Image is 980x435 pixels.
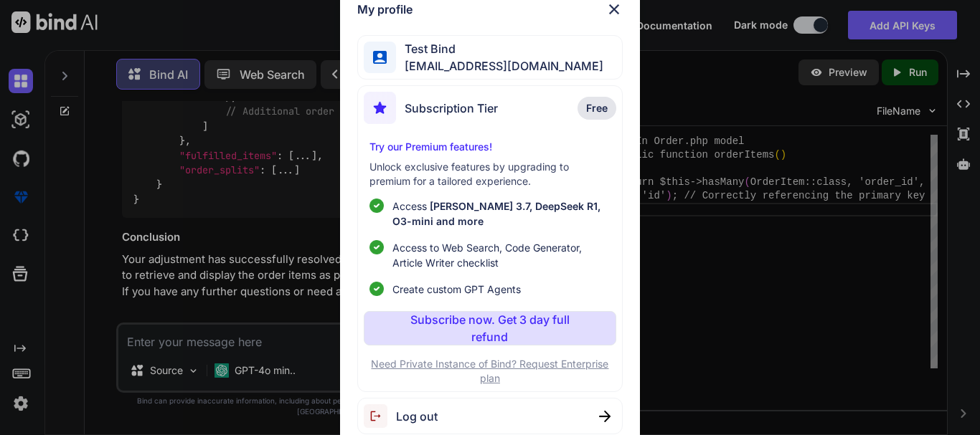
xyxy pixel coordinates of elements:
[392,200,600,227] span: [PERSON_NAME] 3.7, DeepSeek R1, O3-mini and more
[599,411,611,422] img: close
[396,40,603,57] span: Test Bind
[369,282,384,296] img: checklist
[364,357,616,386] p: Need Private Instance of Bind? Request Enterprise plan
[369,240,384,254] img: checklist
[405,100,498,117] span: Subscription Tier
[373,51,387,64] img: profile
[392,311,588,345] p: Subscribe now. Get 3 day full refund
[396,408,438,425] span: Log out
[364,311,616,345] button: Subscribe now. Get 3 day full refund
[586,101,608,115] span: Free
[606,1,623,18] img: close
[392,199,610,229] p: Access
[369,199,384,213] img: checklist
[357,1,413,18] h1: My profile
[369,140,610,154] p: Try our Premium features!
[392,282,521,297] span: Create custom GPT Agents
[369,160,610,188] p: Unlock exclusive features by upgrading to premium for a tailored experience.
[364,404,396,428] img: logout
[392,240,610,270] span: Access to Web Search, Code Generator, Article Writer checklist
[364,92,396,124] img: subscription
[396,57,603,75] span: [EMAIL_ADDRESS][DOMAIN_NAME]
